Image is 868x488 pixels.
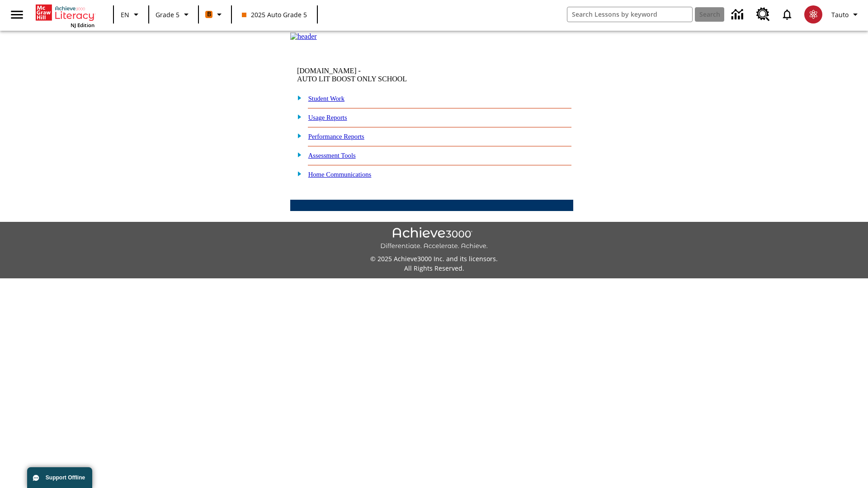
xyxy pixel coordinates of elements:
img: plus.gif [292,94,302,102]
span: 2025 Auto Grade 5 [242,10,307,19]
td: [DOMAIN_NAME] - [297,67,463,83]
button: Select a new avatar [799,3,828,26]
span: Tauto [831,10,849,19]
div: Home [36,3,94,28]
span: EN [121,10,129,19]
img: plus.gif [292,169,302,178]
img: avatar image [804,5,822,23]
button: Grade: Grade 5, Select a grade [152,6,195,23]
input: search field [567,7,692,22]
a: Student Work [308,95,344,102]
img: Achieve3000 Differentiate Accelerate Achieve [380,227,488,250]
button: Profile/Settings [828,6,864,23]
img: header [290,33,317,41]
button: Support Offline [27,467,92,488]
a: Usage Reports [308,114,347,121]
button: Boost Class color is orange. Change class color [202,6,228,23]
span: Support Offline [46,474,85,481]
nobr: AUTO LIT BOOST ONLY SCHOOL [297,75,407,83]
a: Notifications [775,3,799,26]
button: Open side menu [4,1,30,28]
span: B [207,9,211,20]
span: NJ Edition [71,22,94,28]
img: plus.gif [292,113,302,121]
a: Performance Reports [308,133,364,140]
button: Language: EN, Select a language [117,6,146,23]
a: Home Communications [308,171,372,178]
img: plus.gif [292,150,302,159]
a: Assessment Tools [308,152,356,159]
img: plus.gif [292,131,302,140]
span: Grade 5 [156,10,179,19]
a: Data Center [726,2,751,27]
a: Resource Center, Will open in new tab [751,2,775,27]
